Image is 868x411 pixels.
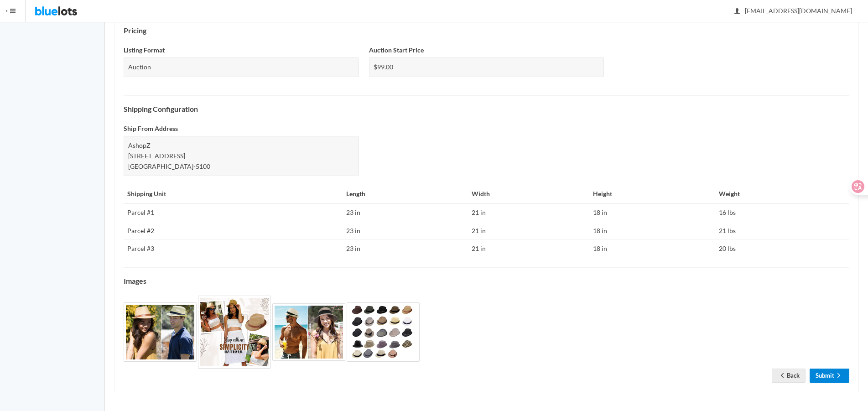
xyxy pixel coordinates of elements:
[124,302,197,362] img: d54fabfe-d1bc-4ece-8d89-53ef8f118954-1696832981.jpg
[124,45,165,56] label: Listing Format
[272,303,345,361] img: 29bea004-5600-4449-b601-5ad2190b7207-1696832983.jpg
[589,240,715,258] td: 18 in
[124,124,178,134] label: Ship From Address
[343,222,468,240] td: 23 in
[369,57,604,77] div: $99.00
[124,26,849,35] h4: Pricing
[715,203,849,222] td: 16 lbs
[369,45,424,56] label: Auction Start Price
[715,185,849,203] th: Weight
[589,203,715,222] td: 18 in
[778,372,787,380] ion-icon: arrow back
[343,185,468,203] th: Length
[198,296,271,369] img: 026808c1-0739-4b53-b4fd-2a18b1c033b0-1696832982.jpg
[733,7,742,16] ion-icon: person
[715,222,849,240] td: 21 lbs
[343,240,468,258] td: 23 in
[468,222,589,240] td: 21 in
[124,57,359,77] div: Auction
[834,372,843,380] ion-icon: arrow forward
[124,203,343,222] td: Parcel #1
[124,222,343,240] td: Parcel #2
[343,203,468,222] td: 23 in
[589,185,715,203] th: Height
[124,136,359,176] div: AshopZ [STREET_ADDRESS] [GEOGRAPHIC_DATA]-5100
[715,240,849,258] td: 20 lbs
[124,240,343,258] td: Parcel #3
[347,302,420,362] img: 2c71e02e-d116-41ca-94d3-bfc3fff97ec0-1696832984.jpg
[124,185,343,203] th: Shipping Unit
[468,203,589,222] td: 21 in
[810,369,849,383] a: Submitarrow forward
[468,240,589,258] td: 21 in
[772,369,806,383] a: arrow backBack
[124,277,849,285] h4: Images
[468,185,589,203] th: Width
[735,7,852,15] span: [EMAIL_ADDRESS][DOMAIN_NAME]
[589,222,715,240] td: 18 in
[124,105,849,113] h4: Shipping Configuration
